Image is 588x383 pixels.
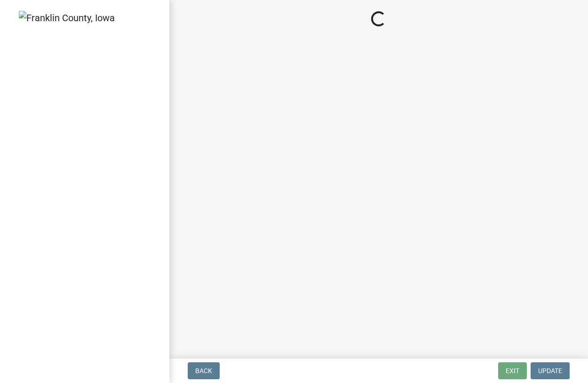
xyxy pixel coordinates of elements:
[498,362,527,379] button: Exit
[195,367,212,375] span: Back
[19,11,115,25] img: Franklin County, Iowa
[531,362,570,379] button: Update
[538,367,562,375] span: Update
[188,362,220,379] button: Back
